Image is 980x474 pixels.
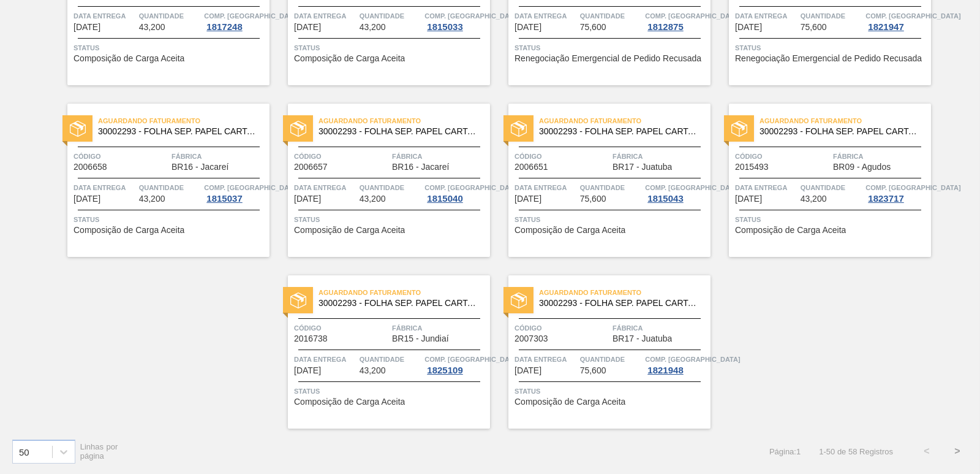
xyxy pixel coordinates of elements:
[833,162,891,172] span: BR09 - Agudos
[294,150,389,162] span: Código
[98,127,260,136] span: 30002293 - FOLHA SEP. PAPEL CARTAO 1200x1000M 350g
[204,182,299,194] span: Comp. Carga
[290,121,306,137] img: status
[360,182,422,194] span: Quantidade
[73,213,266,226] span: Status
[19,446,29,457] div: 50
[360,10,422,22] span: Quantidade
[70,121,86,137] img: status
[580,366,606,375] span: 75,600
[580,23,606,32] span: 75,600
[514,385,707,397] span: Status
[424,353,487,375] a: Comp. [GEOGRAPHIC_DATA]1825109
[759,127,921,136] span: 30002293 - FOLHA SEP. PAPEL CARTAO 1200x1000M 350g
[73,150,168,162] span: Código
[801,182,863,194] span: Quantidade
[735,182,797,194] span: Data entrega
[294,194,321,204] span: 06/10/2025
[645,353,707,375] a: Comp. [GEOGRAPHIC_DATA]1821948
[833,150,928,162] span: Fábrica
[424,353,519,365] span: Comp. Carga
[294,213,487,226] span: Status
[645,182,707,204] a: Comp. [GEOGRAPHIC_DATA]1815043
[204,194,244,204] div: 1815037
[392,334,449,343] span: BR15 - Jundiaí
[73,226,184,235] span: Composição de Carga Aceita
[360,353,422,365] span: Quantidade
[73,54,184,63] span: Composição de Carga Aceita
[942,436,973,467] button: >
[735,226,846,235] span: Composição de Carga Aceita
[539,127,701,136] span: 30002293 - FOLHA SEP. PAPEL CARTAO 1200x1000M 350g
[294,42,487,54] span: Status
[539,286,710,299] span: Aguardando Faturamento
[139,23,165,32] span: 43,200
[580,10,643,22] span: Quantidade
[580,194,606,204] span: 75,600
[424,194,465,204] div: 1815040
[514,194,541,204] span: 10/10/2025
[514,322,609,334] span: Código
[294,182,356,194] span: Data entrega
[294,23,321,32] span: 01/10/2025
[204,10,266,32] a: Comp. [GEOGRAPHIC_DATA]1817248
[645,365,685,375] div: 1821948
[539,115,710,127] span: Aguardando Faturamento
[424,182,519,194] span: Comp. Carga
[865,10,960,22] span: Comp. Carga
[204,182,266,204] a: Comp. [GEOGRAPHIC_DATA]1815037
[735,162,769,172] span: 2015493
[73,194,100,204] span: 03/10/2025
[73,23,100,32] span: 01/10/2025
[139,182,202,194] span: Quantidade
[735,213,928,226] span: Status
[514,366,541,375] span: 13/10/2025
[645,10,707,32] a: Comp. [GEOGRAPHIC_DATA]1812875
[735,150,830,162] span: Código
[514,54,701,63] span: Renegociação Emergencial de Pedido Recusada
[735,10,797,22] span: Data entrega
[612,322,707,334] span: Fábrica
[865,10,928,32] a: Comp. [GEOGRAPHIC_DATA]1821947
[865,182,928,204] a: Comp. [GEOGRAPHIC_DATA]1823717
[73,42,266,54] span: Status
[514,226,625,235] span: Composição de Carga Aceita
[424,22,465,32] div: 1815033
[290,292,306,308] img: status
[204,22,244,32] div: 1817248
[294,162,328,172] span: 2006657
[294,226,405,235] span: Composição de Carga Aceita
[139,10,202,22] span: Quantidade
[735,42,928,54] span: Status
[139,194,165,204] span: 43,200
[645,353,740,365] span: Comp. Carga
[612,334,672,343] span: BR17 - Juatuba
[735,194,762,204] span: 10/10/2025
[514,353,577,365] span: Data entrega
[98,115,269,127] span: Aguardando Faturamento
[490,275,710,429] a: statusAguardando Faturamento30002293 - FOLHA SEP. PAPEL CARTAO 1200x1000M 350gCódigo2007303Fábric...
[514,150,609,162] span: Código
[819,447,893,456] span: 1 - 50 de 58 Registros
[360,366,386,375] span: 43,200
[539,299,701,308] span: 30002293 - FOLHA SEP. PAPEL CARTAO 1200x1000M 350g
[911,436,942,467] button: <
[392,162,449,172] span: BR16 - Jacareí
[514,182,577,194] span: Data entrega
[318,286,490,299] span: Aguardando Faturamento
[514,42,707,54] span: Status
[490,104,710,257] a: statusAguardando Faturamento30002293 - FOLHA SEP. PAPEL CARTAO 1200x1000M 350gCódigo2006651Fábric...
[514,23,541,32] span: 02/10/2025
[731,121,747,137] img: status
[171,150,266,162] span: Fábrica
[735,54,922,63] span: Renegociação Emergencial de Pedido Recusada
[612,162,672,172] span: BR17 - Juatuba
[294,322,389,334] span: Código
[80,442,118,461] span: Linhas por página
[580,353,643,365] span: Quantidade
[269,104,490,257] a: statusAguardando Faturamento30002293 - FOLHA SEP. PAPEL CARTAO 1200x1000M 350gCódigo2006657Fábric...
[511,121,527,137] img: status
[710,104,931,257] a: statusAguardando Faturamento30002293 - FOLHA SEP. PAPEL CARTAO 1200x1000M 350gCódigo2015493Fábric...
[204,10,299,22] span: Comp. Carga
[514,334,548,343] span: 2007303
